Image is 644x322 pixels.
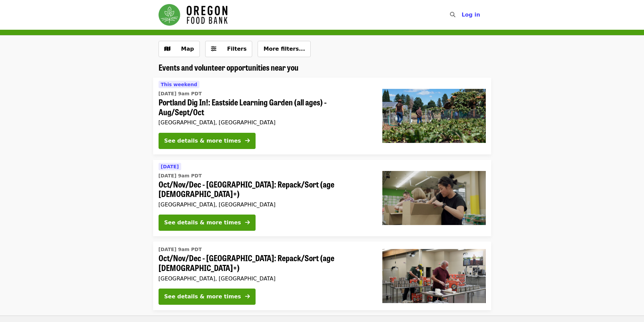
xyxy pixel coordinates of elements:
img: Oregon Food Bank - Home [159,4,228,26]
a: See details for "Oct/Nov/Dec - Portland: Repack/Sort (age 8+)" [153,160,491,237]
div: See details & more times [164,137,241,145]
div: [GEOGRAPHIC_DATA], [GEOGRAPHIC_DATA] [159,119,372,126]
span: Filters [227,46,247,52]
button: More filters... [258,41,311,57]
i: arrow-right icon [245,138,250,144]
time: [DATE] 9am PDT [159,246,202,253]
a: See details for "Portland Dig In!: Eastside Learning Garden (all ages) - Aug/Sept/Oct" [153,78,491,154]
input: Search [459,7,465,23]
button: Show map view [159,41,200,57]
img: Oct/Nov/Dec - Portland: Repack/Sort (age 16+) organized by Oregon Food Bank [382,249,486,303]
i: sliders-h icon [211,46,216,52]
span: This weekend [161,82,197,87]
span: More filters... [263,46,305,52]
i: arrow-right icon [245,219,250,226]
span: [DATE] [161,164,179,169]
span: Portland Dig In!: Eastside Learning Garden (all ages) - Aug/Sept/Oct [159,97,372,117]
div: [GEOGRAPHIC_DATA], [GEOGRAPHIC_DATA] [159,201,372,208]
div: See details & more times [164,293,241,301]
span: Events and volunteer opportunities near you [159,61,299,73]
i: arrow-right icon [245,293,250,300]
i: search icon [450,11,455,18]
i: map icon [164,46,170,52]
a: See details for "Oct/Nov/Dec - Portland: Repack/Sort (age 16+)" [153,242,491,310]
img: Portland Dig In!: Eastside Learning Garden (all ages) - Aug/Sept/Oct organized by Oregon Food Bank [382,89,486,143]
div: [GEOGRAPHIC_DATA], [GEOGRAPHIC_DATA] [159,275,372,282]
span: Log in [461,11,480,18]
time: [DATE] 9am PDT [159,172,202,179]
span: Map [181,46,194,52]
button: Log in [456,8,485,22]
time: [DATE] 9am PDT [159,90,202,97]
button: See details & more times [159,133,256,149]
button: Filters (0 selected) [205,41,253,57]
span: Oct/Nov/Dec - [GEOGRAPHIC_DATA]: Repack/Sort (age [DEMOGRAPHIC_DATA]+) [159,179,372,199]
div: See details & more times [164,219,241,227]
img: Oct/Nov/Dec - Portland: Repack/Sort (age 8+) organized by Oregon Food Bank [382,171,486,225]
span: Oct/Nov/Dec - [GEOGRAPHIC_DATA]: Repack/Sort (age [DEMOGRAPHIC_DATA]+) [159,253,372,273]
button: See details & more times [159,289,256,305]
button: See details & more times [159,215,256,231]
